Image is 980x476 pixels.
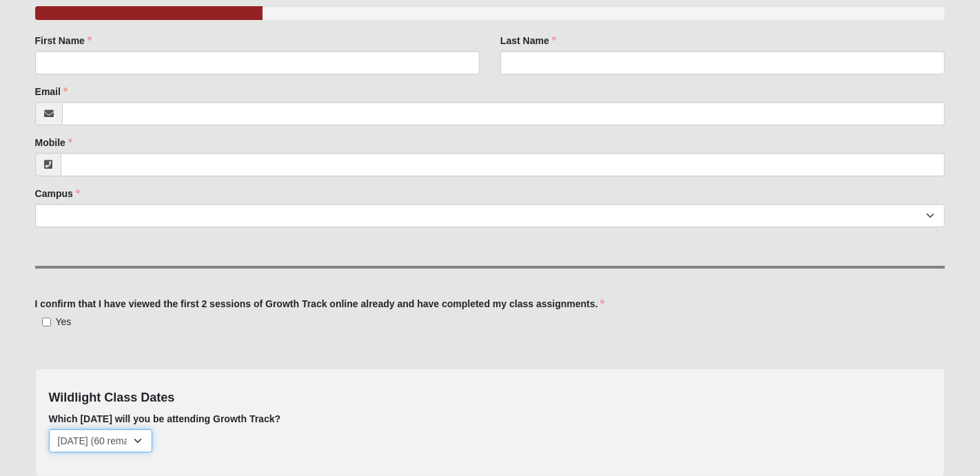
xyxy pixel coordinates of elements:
[35,34,92,48] label: First Name
[49,391,932,406] h4: Wildlight Class Dates
[42,318,51,327] input: Yes
[56,316,72,327] span: Yes
[49,412,281,426] label: Which [DATE] will you be attending Growth Track?
[35,136,72,149] label: Mobile
[35,187,80,200] label: Campus
[35,85,68,99] label: Email
[35,297,605,311] label: I confirm that I have viewed the first 2 sessions of Growth Track online already and have complet...
[500,34,556,48] label: Last Name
